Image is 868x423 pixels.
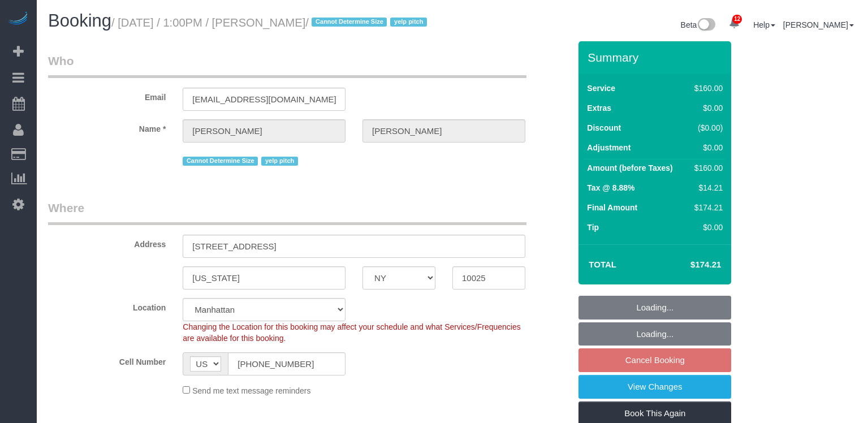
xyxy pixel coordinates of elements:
[690,83,723,94] div: $160.00
[48,11,111,31] span: Booking
[587,83,615,94] label: Service
[40,119,174,135] label: Name *
[228,352,346,375] input: Cell Number
[690,182,723,193] div: $14.21
[183,157,258,166] span: Cannot Determine Size
[452,266,525,290] input: Zip Code
[183,266,346,290] input: City
[183,322,520,343] span: Changing the Location for this booking may affect your schedule and what Services/Frequencies are...
[40,235,174,250] label: Address
[587,162,672,174] label: Amount (before Taxes)
[390,18,427,27] span: yelp pitch
[690,222,723,233] div: $0.00
[48,53,526,78] legend: Who
[690,142,723,153] div: $0.00
[587,142,631,153] label: Adjustment
[578,375,731,399] a: View Changes
[587,202,637,213] label: Final Amount
[362,119,525,143] input: Last Name
[40,298,174,313] label: Location
[681,20,716,29] a: Beta
[305,16,430,29] span: /
[111,16,430,29] small: / [DATE] / 1:00PM / [PERSON_NAME]
[587,102,611,114] label: Extras
[40,352,174,368] label: Cell Number
[183,119,346,143] input: First Name
[587,182,634,193] label: Tax @ 8.88%
[192,386,310,395] span: Send me text message reminders
[690,202,723,213] div: $174.21
[261,157,298,166] span: yelp pitch
[732,15,742,24] span: 12
[312,18,387,27] span: Cannot Determine Size
[40,88,174,103] label: Email
[690,102,723,114] div: $0.00
[723,11,745,36] a: 12
[690,162,723,174] div: $160.00
[588,51,726,64] h3: Summary
[587,122,621,133] label: Discount
[589,260,616,269] strong: Total
[657,260,721,270] h4: $174.21
[48,200,526,225] legend: Where
[587,222,599,233] label: Tip
[783,20,854,29] a: [PERSON_NAME]
[690,122,723,133] div: ($0.00)
[753,20,775,29] a: Help
[7,11,29,27] img: Automaid Logo
[183,88,346,111] input: Email
[697,18,715,33] img: New interface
